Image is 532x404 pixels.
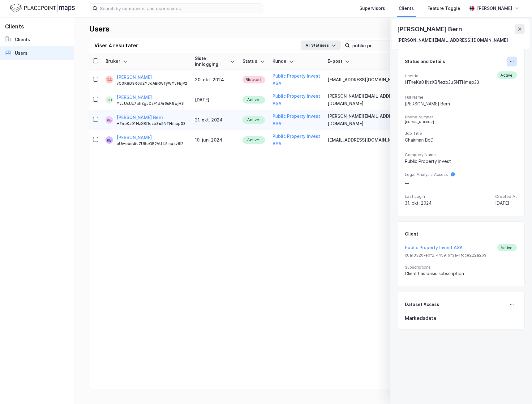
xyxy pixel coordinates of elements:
[106,76,112,83] div: GA
[405,136,517,144] div: Chairman BoD
[405,265,517,270] span: Subscriptions
[10,3,75,14] img: logo.f888ab2527a4732fd821a326f86c7f29.svg
[272,58,320,64] div: Kunde
[405,114,517,120] span: Phone Number
[477,5,512,12] div: [PERSON_NAME]
[191,130,239,150] td: 10. juni 2024
[350,41,435,50] input: Search user by name, email or client
[105,58,187,64] div: Bruker
[405,95,517,100] span: Full Name
[324,90,421,110] td: [PERSON_NAME][EMAIL_ADDRESS][DOMAIN_NAME]
[117,81,187,86] div: vC3K8D3R6dZYJoABRWfyWYvFBjP2
[15,49,28,57] div: Users
[117,114,163,121] button: [PERSON_NAME] Bern
[399,5,414,12] div: Clients
[495,199,517,207] div: [DATE]
[405,194,431,199] span: Last Login
[191,70,239,90] td: 30. okt. 2024
[405,180,448,187] div: —
[107,136,112,144] div: KB
[117,134,152,141] button: [PERSON_NAME]
[427,5,460,12] div: Feature Toggle
[397,36,508,44] div: [PERSON_NAME][EMAIL_ADDRESS][DOMAIN_NAME]
[405,270,517,277] div: Client has basic subscription
[405,199,431,207] div: 31. okt. 2024
[94,42,138,49] div: Viser 4 resultater
[405,301,439,308] div: Dataset Access
[405,73,479,79] span: User Id
[195,56,235,67] div: Siste innlogging
[501,374,532,404] iframe: Chat Widget
[405,131,517,136] span: Job Title
[405,158,517,165] div: Public Property Invest
[117,94,152,101] button: [PERSON_NAME]
[405,79,479,86] div: HTneKa01NzXBflezb3u5NTHmep33
[324,110,421,130] td: [PERSON_NAME][EMAIL_ADDRESS][DOMAIN_NAME]
[117,74,152,81] button: [PERSON_NAME]
[191,110,239,130] td: 31. okt. 2024
[117,101,187,106] div: YvLUxUL7bhZgJDsF1dAr6uR9wjH3
[405,152,517,157] span: Company Name
[405,172,448,177] span: Legal Analysis Access
[106,96,112,104] div: CH
[107,116,112,124] div: KB
[89,24,109,34] div: Users
[495,194,517,199] span: Created At
[328,58,418,64] div: E-post
[405,120,517,124] div: [PHONE_NUMBER]
[324,130,421,150] td: [EMAIL_ADDRESS][DOMAIN_NAME]
[405,314,517,322] div: Markedsdata
[405,100,517,108] div: [PERSON_NAME] Bern
[97,4,263,13] input: Search by companies and user names
[324,70,421,90] td: [EMAIL_ADDRESS][DOMAIN_NAME]
[397,24,463,34] div: [PERSON_NAME] Bern
[117,141,187,146] div: eUwebodiu7U8oOB2VU45inpsz6I2
[405,230,418,238] div: Client
[272,113,320,127] button: Public Property Invest ASA
[405,253,517,258] span: c6a13320-edf2-4459-9f3a-1fdce222a269
[272,92,320,107] button: Public Property Invest ASA
[15,36,30,43] div: Clients
[301,40,341,50] button: All Statuses
[359,5,385,12] div: Supervisors
[272,133,320,147] button: Public Property Invest ASA
[117,121,187,126] div: HTneKa01NzXBflezb3u5NTHmep33
[405,58,445,65] div: Status and Details
[405,244,463,251] button: Public Property Invest ASA
[191,90,239,110] td: [DATE]
[501,374,532,404] div: Kontrollprogram for chat
[242,58,265,64] div: Status
[272,72,320,87] button: Public Property Invest ASA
